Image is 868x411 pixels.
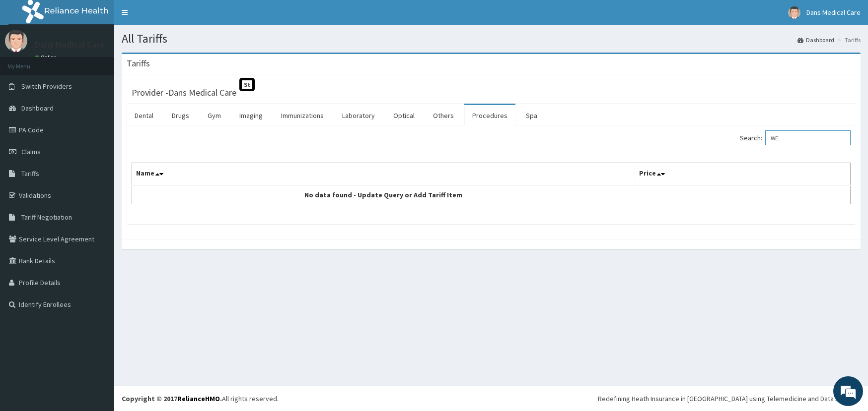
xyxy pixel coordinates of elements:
[797,36,834,44] a: Dashboard
[5,30,27,52] img: User Image
[385,105,423,126] a: Optical
[58,125,137,225] span: We're online!
[21,82,72,91] span: Switch Providers
[35,40,104,49] p: Dans Medical Care
[334,105,383,126] a: Laboratory
[127,105,161,126] a: Dental
[127,59,150,68] h3: Tariffs
[239,78,255,91] span: St
[114,386,868,411] footer: All rights reserved.
[598,394,861,404] div: Redefining Heath Insurance in [GEOGRAPHIC_DATA] using Telemedicine and Data Science!
[788,6,800,19] img: User Image
[132,185,635,204] td: No data found - Update Query or Add Tariff Item
[21,104,54,113] span: Dashboard
[132,88,236,97] h3: Provider - Dans Medical Care
[765,130,851,145] input: Search:
[518,105,545,126] a: Spa
[21,169,39,178] span: Tariffs
[464,105,515,126] a: Procedures
[18,50,40,74] img: d_794563401_company_1708531726252_794563401
[21,213,72,222] span: Tariff Negotiation
[635,163,850,186] th: Price
[231,105,271,126] a: Imaging
[425,105,462,126] a: Others
[21,147,41,156] span: Claims
[122,394,222,403] strong: Copyright © 2017 .
[740,130,851,145] label: Search:
[5,271,189,305] textarea: Type your message and hit 'Enter'
[177,394,220,403] a: RelianceHMO
[164,105,197,126] a: Drugs
[163,5,187,29] div: Minimize live chat window
[35,54,59,61] a: Online
[273,105,332,126] a: Immunizations
[52,56,167,68] div: Chat with us now
[122,32,861,45] h1: All Tariffs
[200,105,229,126] a: Gym
[132,163,635,186] th: Name
[835,36,861,44] li: Tariffs
[806,8,861,17] span: Dans Medical Care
